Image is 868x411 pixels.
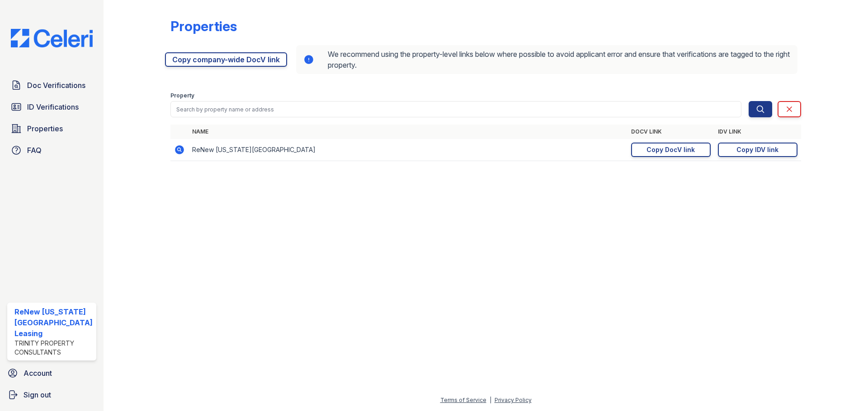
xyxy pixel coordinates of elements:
div: ReNew [US_STATE][GEOGRAPHIC_DATA] Leasing [14,306,93,339]
a: Doc Verifications [7,76,96,94]
a: Copy company-wide DocV link [165,52,287,67]
div: We recommend using the property-level links below where possible to avoid applicant error and ens... [296,45,797,74]
div: Trinity Property Consultants [14,339,93,357]
a: Properties [7,120,96,138]
th: IDV Link [714,125,801,139]
div: Properties [170,18,237,34]
input: Search by property name or address [170,101,741,117]
a: Privacy Policy [495,397,532,403]
a: ID Verifications [7,98,96,116]
span: Account [24,368,52,379]
th: DocV Link [627,125,714,139]
a: Copy DocV link [631,143,711,157]
span: Sign out [24,389,51,400]
img: CE_Logo_Blue-a8612792a0a2168367f1c8372b55b34899dd931a85d93a1a3d3e32e68fde9ad4.png [4,29,100,47]
span: FAQ [27,145,42,156]
a: Copy IDV link [718,143,797,157]
div: | [490,397,491,403]
div: Copy IDV link [736,145,778,154]
span: Properties [27,123,63,134]
label: Property [170,92,194,99]
a: Sign out [4,386,100,404]
div: Copy DocV link [646,145,695,154]
a: Account [4,364,100,382]
th: Name [189,125,627,139]
span: Doc Verifications [27,80,85,91]
span: ID Verifications [27,102,79,112]
a: Terms of Service [440,397,486,403]
td: ReNew [US_STATE][GEOGRAPHIC_DATA] [189,139,627,161]
a: FAQ [7,141,96,159]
